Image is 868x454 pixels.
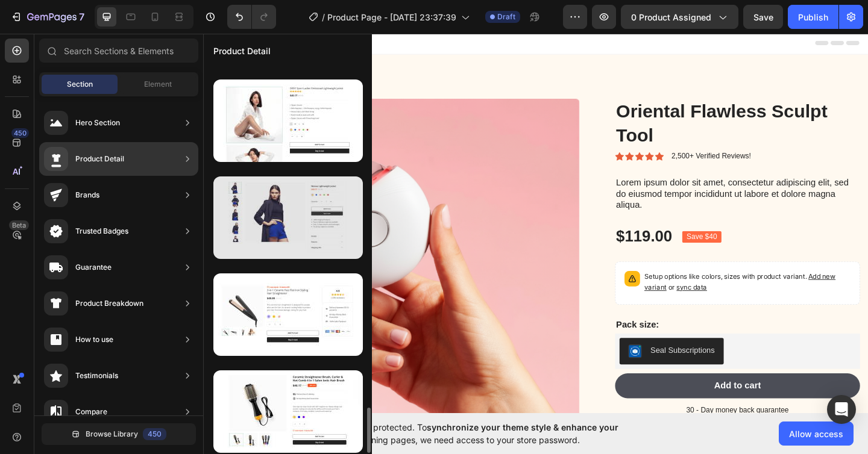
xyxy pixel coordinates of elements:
div: Hero Section [75,117,120,129]
button: Publish [788,5,838,29]
button: Save [743,5,783,29]
h1: Oriental Flawless Sculpt Tool [448,73,714,127]
div: Compare [75,406,107,418]
button: 0 product assigned [621,5,738,29]
span: Browse Library [86,429,138,440]
span: 0 product assigned [631,11,711,23]
span: Section [67,79,93,90]
input: Search Sections & Elements [39,39,198,63]
iframe: Design area [203,32,868,414]
div: $119.00 [448,211,511,235]
div: Seal Subscriptions [486,340,556,353]
span: synchronize your theme style & enhance your experience [280,422,618,445]
span: Element [144,79,172,90]
div: Brands [75,189,99,201]
p: Pack size: [449,313,713,325]
span: Product Page - [DATE] 23:37:39 [327,11,456,23]
span: Your page is password protected. To when designing pages, we need access to your store password. [280,421,665,446]
span: Allow access [789,428,843,440]
button: Browse Library450 [42,423,196,445]
p: 30 - Day money back guarantee [449,407,713,417]
div: Product Breakdown [75,297,143,309]
div: 450 [11,128,29,138]
div: How to use [75,334,113,346]
p: 2,500+ Verified Reviews! [509,131,596,141]
button: 7 [5,5,90,29]
button: Allow access [779,421,854,446]
span: or [504,273,548,282]
button: Add to cart [448,372,714,399]
div: Add to cart [556,379,606,391]
div: 450 [143,428,166,440]
div: Trusted Badges [75,225,128,237]
div: Guarantee [75,261,112,273]
span: sync data [515,273,548,282]
button: Seal Subscriptions [453,333,566,362]
div: Beta [9,220,29,230]
p: Setup options like colors, sizes with product variant. [480,260,704,284]
span: Add new variant [480,261,688,282]
p: 7 [79,10,84,24]
pre: Save $40 [521,217,564,229]
div: Product Detail [75,153,124,165]
img: SealSubscriptions.png [462,340,477,355]
div: Testimonials [75,370,118,382]
span: Draft [497,11,515,22]
span: / [322,11,325,23]
span: Save [753,12,773,22]
div: Publish [798,11,828,23]
div: Open Intercom Messenger [827,395,856,424]
div: Undo/Redo [227,5,276,29]
p: Lorem ipsum dolor sit amet, consectetur adipiscing elit, sed do eiusmod tempor incididunt ut labo... [449,158,713,195]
